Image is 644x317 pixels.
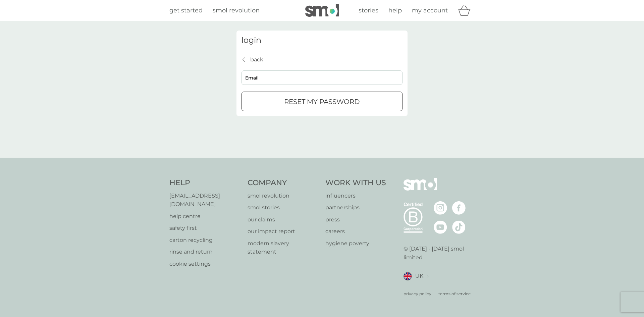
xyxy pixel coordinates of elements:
[404,245,475,262] p: © [DATE] - [DATE] smol limited
[169,236,241,245] a: carton recycling
[169,224,241,232] a: safety first
[241,92,402,111] button: reset my password
[284,96,360,107] p: reset my password
[325,178,386,188] h4: Work With Us
[248,203,319,212] a: smol stories
[169,212,241,221] a: help centre
[359,7,378,14] span: stories
[325,192,386,200] a: influencers
[241,36,402,45] h3: login
[248,239,319,256] a: modern slavery statement
[404,178,437,201] img: smol
[434,220,447,234] img: visit the smol Youtube page
[213,7,260,14] span: smol revolution
[415,272,423,280] span: UK
[248,178,319,188] h4: Company
[248,215,319,224] a: our claims
[325,239,386,248] a: hygiene poverty
[169,248,241,256] a: rinse and return
[325,203,386,212] a: partnerships
[325,215,386,224] a: press
[250,55,263,64] p: back
[305,4,339,17] img: smol
[388,6,402,15] a: help
[213,6,260,15] a: smol revolution
[412,6,448,15] a: my account
[388,7,402,14] span: help
[169,192,241,209] a: [EMAIL_ADDRESS][DOMAIN_NAME]
[404,290,431,297] a: privacy policy
[169,7,203,14] span: get started
[169,6,203,15] a: get started
[458,4,475,17] div: basket
[427,274,429,278] img: select a new location
[452,201,466,215] img: visit the smol Facebook page
[359,6,378,15] a: stories
[404,272,412,280] img: UK flag
[169,178,241,188] h4: Help
[169,260,241,268] a: cookie settings
[438,290,471,297] a: terms of service
[248,192,319,200] a: smol revolution
[434,201,447,215] img: visit the smol Instagram page
[248,227,319,236] a: our impact report
[452,220,466,234] img: visit the smol Tiktok page
[412,7,448,14] span: my account
[325,227,386,236] a: careers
